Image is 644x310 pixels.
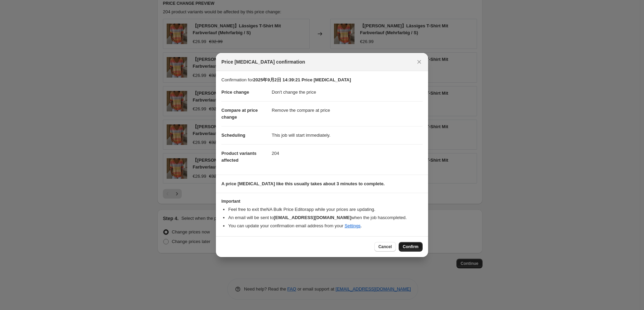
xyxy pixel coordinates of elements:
[272,126,423,144] dd: This job will start immediately.
[228,214,423,221] li: An email will be sent to when the job has completed .
[253,77,351,82] b: 2025年9月2日 14:39:21 Price [MEDICAL_DATA]
[378,244,392,250] span: Cancel
[272,101,423,119] dd: Remove the compare at price
[228,206,423,213] li: Feel free to exit the NA Bulk Price Editor app while your prices are updating.
[221,181,385,186] b: A price [MEDICAL_DATA] like this usually takes about 3 minutes to complete.
[221,151,257,163] span: Product variants affected
[221,133,245,138] span: Scheduling
[221,108,258,120] span: Compare at price change
[221,58,305,65] span: Price [MEDICAL_DATA] confirmation
[221,90,249,95] span: Price change
[221,199,423,204] h3: Important
[414,57,424,67] button: Close
[274,215,351,220] b: [EMAIL_ADDRESS][DOMAIN_NAME]
[403,244,418,250] span: Confirm
[345,223,361,228] a: Settings
[399,242,423,252] button: Confirm
[272,144,423,162] dd: 204
[272,83,423,101] dd: Don't change the price
[221,77,423,83] p: Confirmation for
[228,223,423,229] li: You can update your confirmation email address from your .
[374,242,396,252] button: Cancel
